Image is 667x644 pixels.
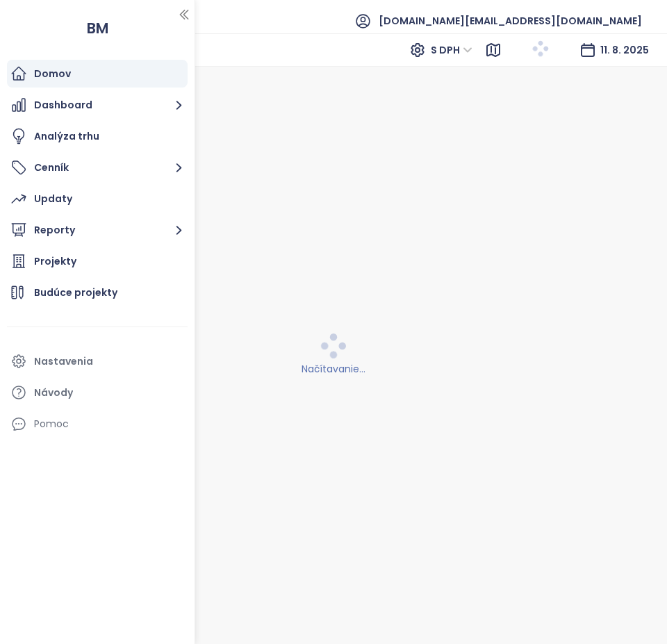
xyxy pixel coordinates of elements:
[7,379,188,406] a: Návody
[7,91,188,119] button: Dashboard
[7,154,188,181] button: Cenník
[34,190,72,208] div: Updaty
[379,4,642,38] span: [DOMAIN_NAME][EMAIL_ADDRESS][DOMAIN_NAME]
[34,284,117,302] div: Budúce projekty
[7,122,188,150] a: Analýza trhu
[8,11,186,45] div: BM
[7,410,188,438] div: Pomoc
[7,185,188,213] a: Updaty
[600,43,649,57] span: 11. 8. 2025
[7,60,188,88] a: Domov
[34,128,99,145] div: Analýza trhu
[7,216,188,244] button: Reporty
[7,247,188,275] a: Projekty
[34,353,93,370] div: Nastavenia
[34,253,76,270] div: Projekty
[34,384,73,402] div: Návody
[34,415,69,433] div: Pomoc
[7,347,188,375] a: Nastavenia
[7,279,188,306] a: Budúce projekty
[431,40,472,60] span: S DPH
[34,65,71,83] div: Domov
[9,361,659,377] div: Načítavanie...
